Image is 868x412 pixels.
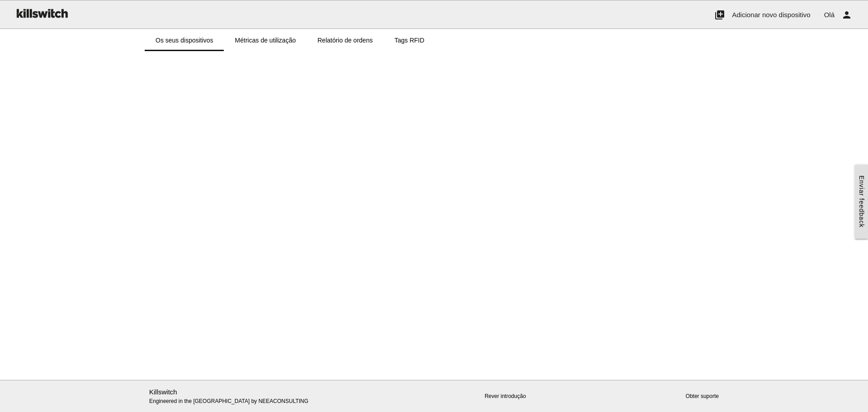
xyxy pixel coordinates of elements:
[732,11,810,19] span: Adicionar novo dispositivo
[841,0,852,29] i: person
[307,29,383,51] a: Relatório de ordens
[14,0,70,26] img: ks-logo-black-160-b.png
[824,11,835,19] span: Olá
[149,387,333,406] p: Engineered in the [GEOGRAPHIC_DATA] by NEEACONSULTING
[714,0,725,29] i: add_to_photos
[485,393,526,399] a: Rever introdução
[145,29,224,51] a: Os seus dispositivos
[383,29,435,51] a: Tags RFID
[149,388,177,396] a: Killswitch
[224,29,307,51] a: Métricas de utilização
[855,165,868,238] a: Enviar feedback
[686,393,719,399] a: Obter suporte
